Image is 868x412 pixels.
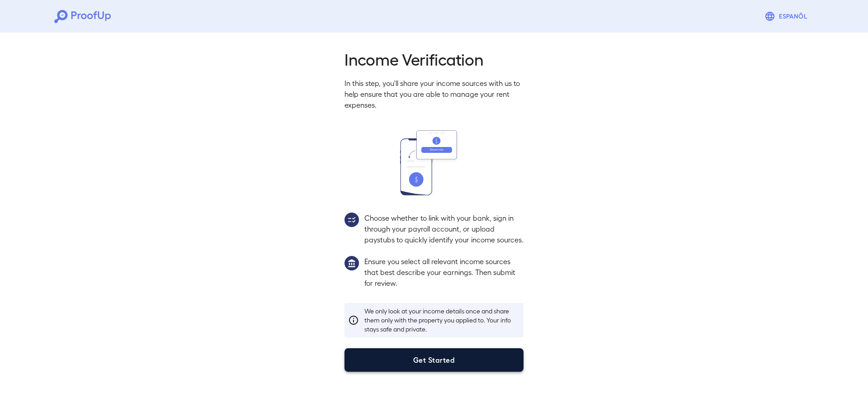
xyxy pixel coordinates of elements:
[344,78,524,110] p: In this step, you'll share your income sources with us to help ensure that you are able to manage...
[344,213,359,227] img: group2.svg
[400,130,468,195] img: transfer_money.svg
[761,7,814,25] button: Espanõl
[344,49,524,69] h2: Income Verification
[364,307,520,334] p: We only look at your income details once and share them only with the property you applied to. Yo...
[364,256,524,289] p: Ensure you select all relevant income sources that best describe your earnings. Then submit for r...
[344,348,524,372] button: Get Started
[364,213,524,245] p: Choose whether to link with your bank, sign in through your payroll account, or upload paystubs t...
[344,256,359,270] img: group1.svg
